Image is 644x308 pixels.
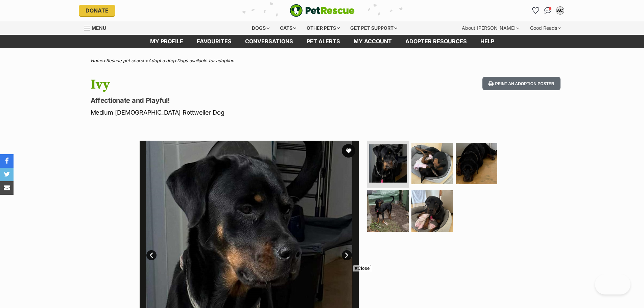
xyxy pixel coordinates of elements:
[482,77,560,91] button: Print an adoption poster
[302,21,344,35] div: Other pets
[146,250,157,260] a: Prev
[342,250,352,260] a: Next
[290,4,355,17] a: PetRescue
[457,21,524,35] div: About [PERSON_NAME]
[474,35,501,48] a: Help
[247,21,274,35] div: Dogs
[456,143,497,184] img: Photo of Ivy
[367,190,409,232] img: Photo of Ivy
[74,58,571,63] div: > > >
[238,35,300,48] a: conversations
[79,5,115,16] a: Donate
[557,7,564,14] div: AC
[91,77,377,92] h1: Ivy
[543,5,553,16] a: Conversations
[525,21,566,35] div: Good Reads
[84,21,111,33] a: Menu
[347,35,399,48] a: My account
[190,35,238,48] a: Favourites
[411,143,453,184] img: Photo of Ivy
[595,274,630,294] iframe: Help Scout Beacon - Open
[411,190,453,232] img: Photo of Ivy
[353,265,371,271] span: Close
[544,7,551,14] img: chat-41dd97257d64d25036548639549fe6c8038ab92f7586957e7f3b1b290dea8141.svg
[91,58,103,63] a: Home
[92,25,106,31] span: Menu
[290,4,355,17] img: logo-e224e6f780fb5917bec1dbf3a21bbac754714ae5b6737aabdf751b685950b380.svg
[369,144,407,183] img: Photo of Ivy
[345,21,402,35] div: Get pet support
[91,108,377,117] p: Medium [DEMOGRAPHIC_DATA] Rottweiler Dog
[106,58,145,63] a: Rescue pet search
[143,35,190,48] a: My profile
[530,5,541,16] a: Favourites
[399,35,474,48] a: Adopter resources
[342,144,355,158] button: favourite
[91,96,377,105] p: Affectionate and Playful!
[300,35,347,48] a: Pet alerts
[199,274,445,305] iframe: Advertisement
[148,58,174,63] a: Adopt a dog
[275,21,301,35] div: Cats
[530,5,566,16] ul: Account quick links
[555,5,566,16] button: My account
[177,58,234,63] a: Dogs available for adoption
